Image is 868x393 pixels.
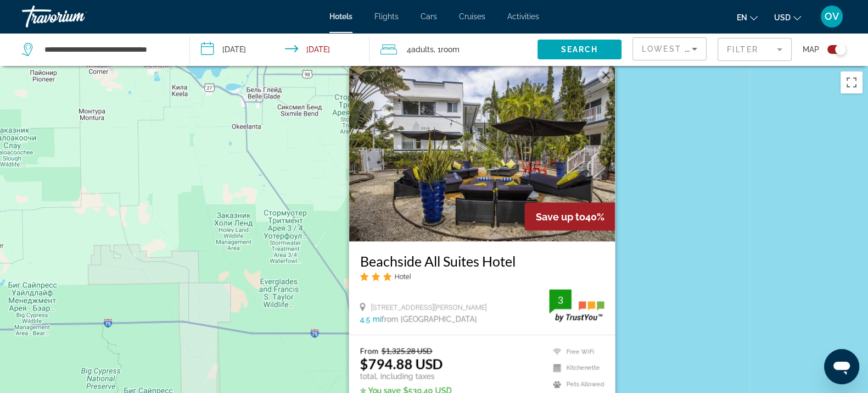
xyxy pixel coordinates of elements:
span: 4 [407,42,434,57]
span: Map [803,42,819,57]
div: 3 [549,293,571,306]
li: Pets Allowed [547,379,604,390]
a: Flights [374,12,399,21]
span: 4.5 mi [360,315,381,324]
button: Filter [718,37,792,62]
img: Hotel image [349,65,615,241]
span: Search [561,45,598,54]
p: total, including taxes [360,372,451,381]
span: Adults [411,45,434,54]
iframe: Кнопка запуска окна обмена сообщениями [824,349,859,384]
div: 40% [524,202,615,230]
span: USD [774,13,791,22]
button: User Menu [817,5,846,28]
span: , 1 [434,42,460,57]
button: Travelers: 4 adults, 0 children [369,33,537,66]
a: Travorium [22,2,132,31]
span: OV [825,11,839,22]
li: Free WiFi [547,346,604,357]
button: Включить полноэкранный режим [841,71,863,93]
span: Save up to [535,211,585,222]
a: Hotels [329,12,352,21]
ins: $794.88 USD [360,356,443,372]
span: [STREET_ADDRESS][PERSON_NAME] [371,303,486,311]
span: Room [441,45,460,54]
button: Check-in date: Dec 24, 2025 Check-out date: Dec 30, 2025 [190,33,369,66]
mat-select: Sort by [642,42,697,56]
span: en [737,13,747,22]
button: Toggle map [819,45,846,54]
span: From [360,346,378,356]
a: Activities [507,12,539,21]
span: Hotel [394,272,411,280]
a: Beachside All Suites Hotel [360,252,604,269]
button: Change currency [774,9,801,25]
a: Cruises [459,12,485,21]
span: Lowest Price [642,45,712,53]
div: 3 star Hotel [360,272,604,281]
button: Закрыть [597,67,614,83]
del: $1,325.28 USD [381,346,432,356]
img: trustyou-badge.svg [549,289,604,322]
li: Kitchenette [547,362,604,373]
a: Cars [421,12,437,21]
button: Search [537,40,621,59]
span: from [GEOGRAPHIC_DATA] [381,315,477,324]
button: Change language [737,9,758,25]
